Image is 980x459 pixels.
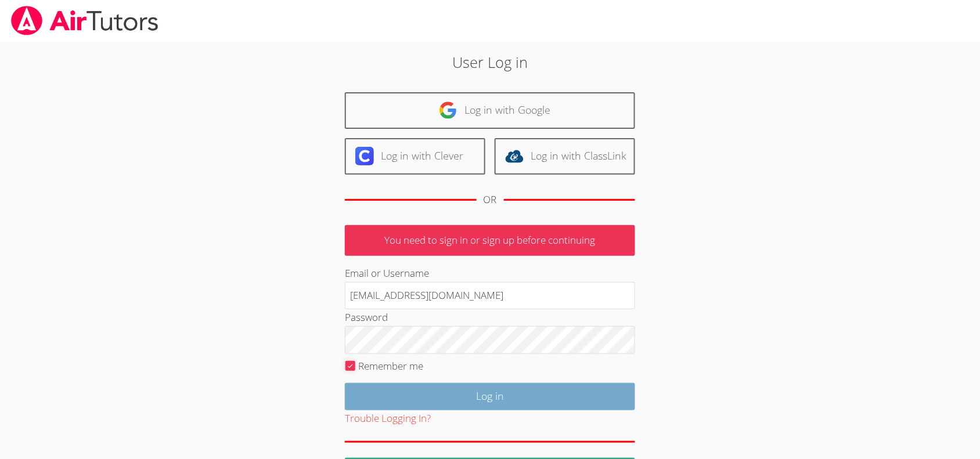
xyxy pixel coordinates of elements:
img: clever-logo-6eab21bc6e7a338710f1a6ff85c0baf02591cd810cc4098c63d3a4b26e2feb20.svg [355,147,374,165]
img: airtutors_banner-c4298cdbf04f3fff15de1276eac7730deb9818008684d7c2e4769d2f7ddbe033.png [10,6,160,35]
label: Email or Username [345,266,429,280]
label: Remember me [358,359,423,373]
a: Log in with Clever [345,138,485,175]
img: classlink-logo-d6bb404cc1216ec64c9a2012d9dc4662098be43eaf13dc465df04b49fa7ab582.svg [505,147,524,165]
p: You need to sign in or sign up before continuing [345,225,635,256]
a: Log in with ClassLink [495,138,635,175]
div: OR [484,191,497,208]
img: google-logo-50288ca7cdecda66e5e0955fdab243c47b7ad437acaf1139b6f446037453330a.svg [439,101,457,120]
input: Log in [345,383,635,410]
button: Trouble Logging In? [345,410,431,427]
a: Log in with Google [345,92,635,129]
label: Password [345,310,388,324]
h2: User Log in [225,51,755,73]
